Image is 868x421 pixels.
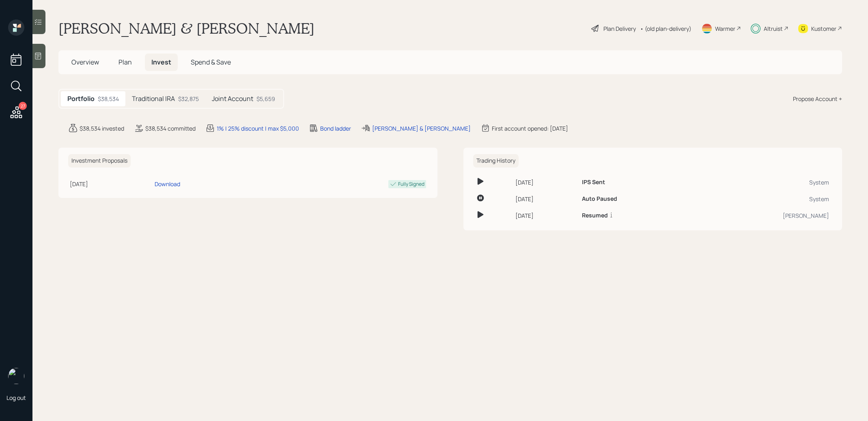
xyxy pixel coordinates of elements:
span: Overview [71,58,99,67]
div: $38,534 committed [145,124,196,133]
div: Altruist [764,24,783,33]
div: Log out [6,394,26,402]
div: [PERSON_NAME] & [PERSON_NAME] [372,124,471,133]
h6: IPS Sent [582,179,605,186]
img: treva-nostdahl-headshot.png [8,368,24,384]
div: Plan Delivery [603,24,636,33]
span: Invest [151,58,171,67]
div: [DATE] [70,180,151,188]
h5: Traditional IRA [132,95,175,103]
h5: Portfolio [67,95,95,103]
h5: Joint Account [212,95,253,103]
div: Download [155,180,180,188]
div: 27 [19,102,27,110]
div: [DATE] [515,195,575,203]
div: $32,875 [178,95,199,103]
div: $38,534 invested [80,124,124,133]
h6: Resumed [582,212,608,219]
div: Warmer [715,24,735,33]
h1: [PERSON_NAME] & [PERSON_NAME] [58,19,314,37]
div: System [694,178,829,187]
span: Spend & Save [191,58,231,67]
div: [PERSON_NAME] [694,211,829,220]
div: System [694,195,829,203]
div: Fully Signed [398,180,424,188]
h6: Auto Paused [582,195,617,202]
h6: Investment Proposals [68,154,131,168]
div: Kustomer [811,24,836,33]
div: First account opened: [DATE] [492,124,568,133]
div: [DATE] [515,211,575,220]
h6: Trading History [473,154,519,168]
div: 1% | 25% discount | max $5,000 [217,124,299,133]
div: [DATE] [515,178,575,187]
span: Plan [118,58,132,67]
div: • (old plan-delivery) [640,24,691,33]
div: $38,534 [98,95,119,103]
div: Bond ladder [320,124,351,133]
div: $5,659 [256,95,275,103]
div: Propose Account + [793,95,842,103]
